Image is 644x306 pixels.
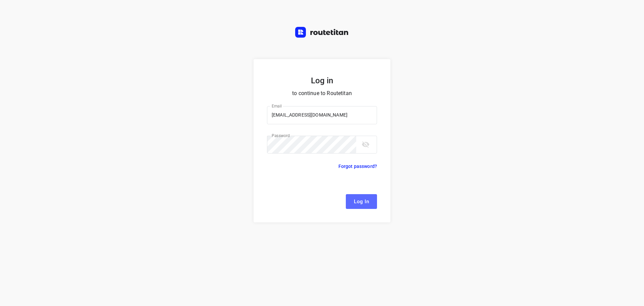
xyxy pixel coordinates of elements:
[346,194,377,209] button: Log In
[267,75,377,86] h5: Log in
[338,162,377,170] p: Forgot password?
[359,138,372,151] button: toggle password visibility
[267,89,377,98] p: to continue to Routetitan
[295,27,349,38] img: Routetitan
[354,197,369,206] span: Log In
